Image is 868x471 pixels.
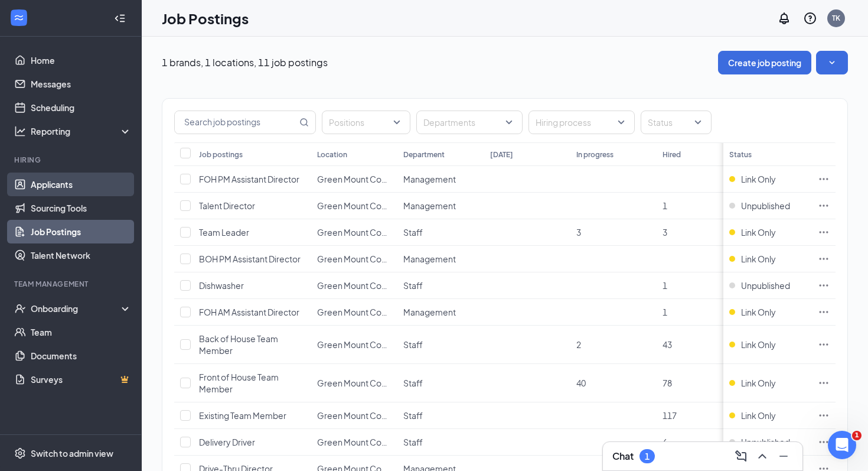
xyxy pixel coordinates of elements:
th: In progress [570,142,657,166]
span: 1 [852,431,862,440]
div: Onboarding [31,303,122,314]
span: 43 [663,339,672,350]
svg: QuestionInfo [803,11,817,25]
a: Team [31,320,132,344]
span: Management [403,307,456,317]
td: Management [397,193,484,219]
svg: Ellipses [818,377,830,389]
svg: SmallChevronDown [826,57,838,69]
span: Staff [403,280,423,291]
div: Team Management [14,279,129,289]
td: Green Mount Commons [311,272,397,299]
span: Green Mount Commons [317,307,411,317]
td: Green Mount Commons [311,326,397,364]
span: 2 [576,339,581,350]
svg: MagnifyingGlass [299,118,309,127]
span: Green Mount Commons [317,200,411,211]
svg: Analysis [14,125,26,137]
th: [DATE] [484,142,570,166]
span: Green Mount Commons [317,174,411,184]
svg: Ellipses [818,410,830,421]
span: Link Only [741,377,776,389]
span: Staff [403,339,423,350]
span: Link Only [741,410,776,421]
a: Documents [31,344,132,368]
span: Link Only [741,253,776,265]
td: Staff [397,364,484,402]
td: Green Mount Commons [311,193,397,219]
span: Staff [403,437,423,447]
div: TK [832,13,840,23]
span: Staff [403,378,423,388]
span: BOH PM Assistant Director [199,254,301,264]
span: Green Mount Commons [317,410,411,421]
span: Green Mount Commons [317,227,411,238]
svg: Collapse [114,12,126,24]
span: Unpublished [741,280,790,291]
span: Unpublished [741,436,790,448]
span: Green Mount Commons [317,254,411,264]
span: 117 [663,410,677,421]
span: Team Leader [199,227,249,238]
button: Minimize [774,447,793,466]
a: Scheduling [31,96,132,119]
button: Create job posting [718,51,811,74]
td: Green Mount Commons [311,429,397,456]
td: Staff [397,219,484,246]
a: Messages [31,72,132,96]
span: Management [403,254,456,264]
span: Talent Director [199,200,255,211]
span: FOH PM Assistant Director [199,174,299,184]
span: Existing Team Member [199,410,286,421]
span: Green Mount Commons [317,437,411,447]
span: 6 [663,437,667,447]
svg: UserCheck [14,303,26,314]
svg: Notifications [777,11,791,25]
td: Green Mount Commons [311,364,397,402]
span: 3 [576,227,581,238]
span: Staff [403,227,423,238]
span: Management [403,174,456,184]
button: ChevronUp [753,447,772,466]
div: Location [317,150,347,160]
th: Status [723,142,812,166]
span: Link Only [741,173,776,185]
td: Green Mount Commons [311,166,397,193]
svg: Ellipses [818,200,830,212]
span: Front of House Team Member [199,372,279,394]
span: 40 [576,378,586,388]
span: Dishwasher [199,280,244,291]
span: Back of House Team Member [199,333,278,356]
a: Home [31,48,132,72]
span: Delivery Driver [199,437,255,447]
p: 1 brands, 1 locations, 11 job postings [162,56,328,69]
h3: Chat [612,450,634,463]
svg: Ellipses [818,339,830,350]
span: Management [403,200,456,211]
input: Search job postings [175,111,297,134]
svg: Ellipses [818,436,830,448]
span: Unpublished [741,200,790,212]
h1: Job Postings [162,8,249,28]
svg: WorkstreamLogo [13,12,25,24]
svg: Ellipses [818,306,830,318]
svg: ChevronUp [755,449,769,463]
span: 3 [663,227,667,238]
div: 1 [645,451,650,462]
span: FOH AM Assistant Director [199,307,299,317]
td: Management [397,299,484,326]
svg: Ellipses [818,173,830,185]
iframe: Intercom live chat [828,431,856,459]
a: Job Postings [31,220,132,243]
div: Switch to admin view [31,447,113,459]
a: Talent Network [31,243,132,267]
span: 78 [663,378,672,388]
td: Management [397,246,484,272]
a: SurveysCrown [31,368,132,391]
button: ComposeMessage [732,447,750,466]
span: 1 [663,200,667,211]
button: SmallChevronDown [816,51,848,74]
td: Staff [397,326,484,364]
svg: Ellipses [818,226,830,238]
span: Green Mount Commons [317,339,411,350]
